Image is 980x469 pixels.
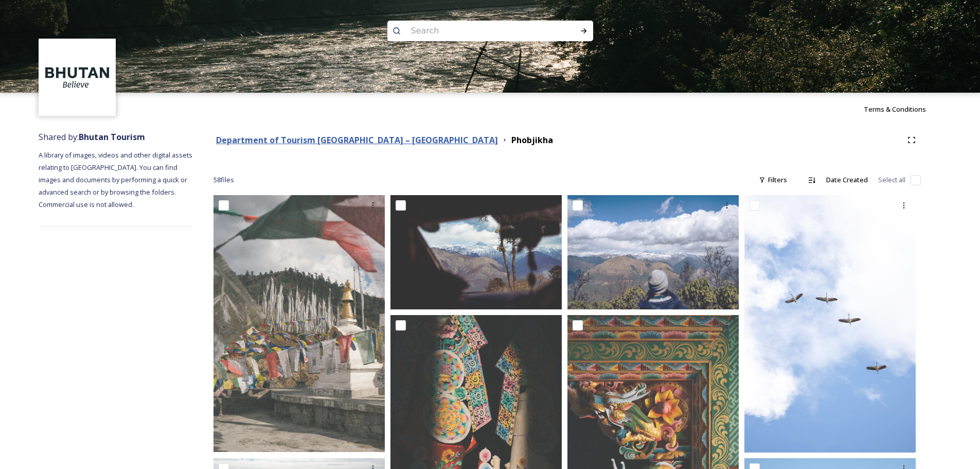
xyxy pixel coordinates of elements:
img: Phobjikha-valley-by-Alicia-Warner-102.jpg [744,195,916,453]
input: Search [406,20,547,42]
strong: Department of Tourism [GEOGRAPHIC_DATA] – [GEOGRAPHIC_DATA] [216,134,498,146]
img: Phobjikha-valley-by-Alicia-Warner-93.jpg [390,195,562,309]
div: Filters [754,170,792,190]
span: Shared by: [39,131,145,143]
span: Select all [878,175,905,185]
strong: Phobjikha [511,134,553,146]
strong: Bhutan Tourism [79,131,145,143]
span: Terms & Conditions [864,105,926,114]
span: 58 file s [213,175,234,185]
img: Phobjikha-valley-by-Alicia-Warner-89.jpg [567,195,739,309]
span: A library of images, videos and other digital assets relating to [GEOGRAPHIC_DATA]. You can find ... [39,150,194,209]
a: Terms & Conditions [864,103,941,115]
img: Phobjika by Matt Dutile1.jpg [213,195,385,452]
div: Date Created [821,170,873,190]
img: BT_Logo_BB_Lockup_CMYK_High%2520Res.jpg [40,40,115,115]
